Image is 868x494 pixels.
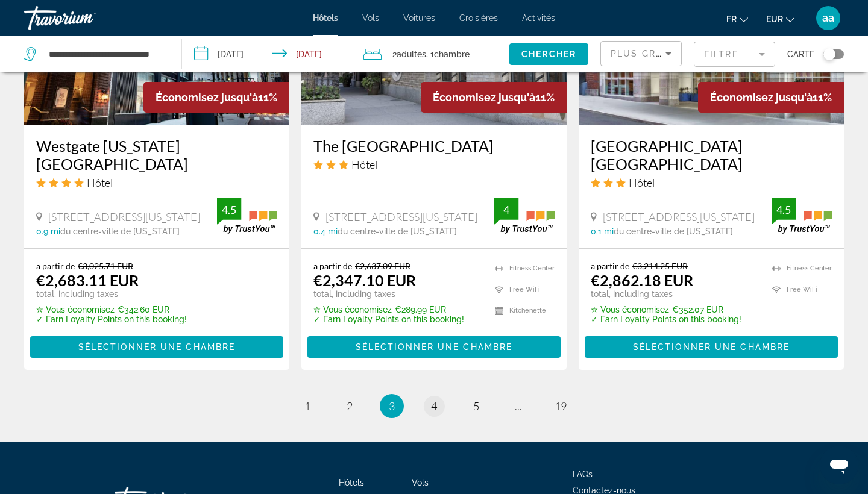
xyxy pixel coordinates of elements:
a: Westgate [US_STATE] [GEOGRAPHIC_DATA] [36,137,277,173]
span: 2 [347,399,353,413]
span: ✮ Vous économisez [591,305,669,314]
p: €352.07 EUR [591,305,741,314]
a: Travorium [24,2,145,34]
span: Économisez jusqu'à [433,91,535,104]
del: €3,025.71 EUR [78,261,133,271]
button: Change currency [766,10,794,28]
button: Chercher [509,43,588,65]
span: ✮ Vous économisez [36,305,115,314]
span: [STREET_ADDRESS][US_STATE] [603,210,755,224]
a: Sélectionner une chambre [30,339,283,352]
a: FAQs [573,469,593,479]
span: aa [822,12,834,24]
span: 4 [431,399,437,413]
p: €289.99 EUR [313,305,464,314]
div: 11% [143,82,289,113]
ins: €2,862.18 EUR [591,271,693,289]
img: trustyou-badge.svg [217,198,277,234]
button: Sélectionner une chambre [585,336,838,358]
ins: €2,683.11 EUR [36,271,139,289]
span: Sélectionner une chambre [633,342,790,352]
a: Hôtels [339,478,364,487]
span: EUR [766,14,783,24]
span: , 1 [426,46,470,63]
mat-select: Sort by [611,46,671,61]
div: 3 star Hotel [313,158,555,171]
span: Chercher [521,49,576,59]
span: Carte [787,46,814,63]
button: Check-in date: Oct 27, 2025 Check-out date: Nov 2, 2025 [182,36,352,72]
span: Hôtel [629,176,655,189]
div: 4 star Hotel [36,176,277,189]
a: Vols [412,478,429,487]
div: 11% [698,82,844,113]
span: 19 [555,399,567,413]
span: Sélectionner une chambre [356,342,512,352]
a: Croisières [459,13,498,23]
span: du centre-ville de [US_STATE] [338,227,457,236]
span: ✮ Vous économisez [313,305,392,314]
span: Économisez jusqu'à [156,91,258,104]
a: Activités [522,13,555,23]
a: Hôtels [313,13,338,23]
button: Travelers: 2 adults, 0 children [351,36,509,72]
p: ✓ Earn Loyalty Points on this booking! [591,314,741,324]
li: Free WiFi [489,282,555,297]
p: ✓ Earn Loyalty Points on this booking! [36,314,187,324]
button: Change language [726,10,748,28]
img: trustyou-badge.svg [772,198,832,234]
span: [STREET_ADDRESS][US_STATE] [325,210,477,224]
span: a partir de [36,261,75,271]
nav: Pagination [24,394,844,418]
a: The [GEOGRAPHIC_DATA] [313,137,555,155]
div: 4 [494,202,518,217]
p: total, including taxes [591,289,741,299]
span: 3 [389,399,395,413]
button: Toggle map [814,49,844,60]
div: 4.5 [772,202,796,217]
div: 3 star Hotel [591,176,832,189]
span: fr [726,14,737,24]
span: Sélectionner une chambre [78,342,235,352]
a: Voitures [403,13,435,23]
div: 11% [421,82,567,113]
span: 2 [392,46,426,63]
p: total, including taxes [36,289,187,299]
p: total, including taxes [313,289,464,299]
span: Hôtel [87,176,113,189]
span: Économisez jusqu'à [710,91,813,104]
a: Sélectionner une chambre [307,339,561,352]
span: 0.1 mi [591,227,614,236]
li: Kitchenette [489,303,555,318]
a: Sélectionner une chambre [585,339,838,352]
img: trustyou-badge.svg [494,198,555,234]
iframe: Bouton de lancement de la fenêtre de messagerie [820,446,858,484]
button: Sélectionner une chambre [307,336,561,358]
del: €3,214.25 EUR [632,261,688,271]
span: du centre-ville de [US_STATE] [60,227,180,236]
div: 4.5 [217,202,241,217]
h3: [GEOGRAPHIC_DATA] [GEOGRAPHIC_DATA] [591,137,832,173]
p: ✓ Earn Loyalty Points on this booking! [313,314,464,324]
li: Fitness Center [766,261,832,276]
button: Sélectionner une chambre [30,336,283,358]
span: a partir de [591,261,629,271]
span: 5 [473,399,479,413]
span: Plus grandes économies [611,49,755,58]
span: 0.9 mi [36,227,60,236]
span: 1 [304,399,310,413]
del: €2,637.09 EUR [355,261,410,271]
p: €342.60 EUR [36,305,187,314]
a: Vols [362,13,379,23]
span: Hôtel [351,158,377,171]
li: Free WiFi [766,282,832,297]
